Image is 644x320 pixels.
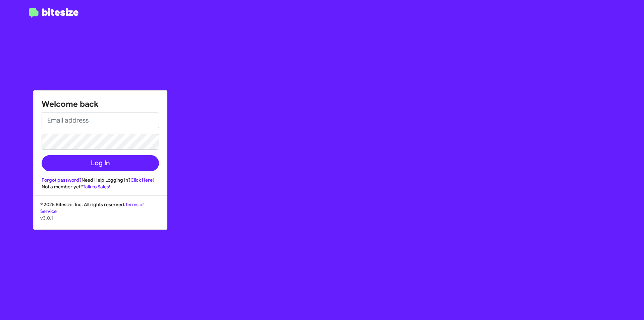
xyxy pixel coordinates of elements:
div: Not a member yet? [42,183,159,190]
div: Need Help Logging In? [42,177,159,183]
input: Email address [42,112,159,128]
a: Click Here! [130,177,154,183]
a: Talk to Sales! [83,184,110,190]
button: Log In [42,155,159,171]
p: v3.0.1 [40,215,160,221]
div: © 2025 Bitesize, Inc. All rights reserved. [34,201,167,229]
a: Forgot password? [42,177,82,183]
h1: Welcome back [42,99,159,109]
